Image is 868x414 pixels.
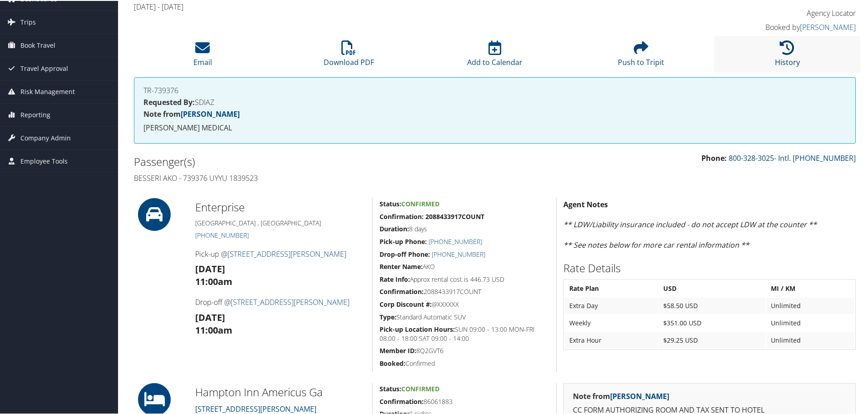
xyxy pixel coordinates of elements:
a: [PHONE_NUMBER] [195,230,249,239]
strong: 11:00am [195,323,232,335]
h2: Rate Details [563,259,856,275]
strong: Requested By: [143,96,195,106]
h5: 8 days [380,224,549,233]
p: [PERSON_NAME] MEDICAL [143,121,846,133]
h5: 2088433917COUNT [380,286,549,295]
a: Push to Tripit [618,45,664,66]
td: Weekly [565,314,658,330]
a: [PERSON_NAME] [181,108,240,118]
td: $351.00 USD [659,314,765,330]
h5: 8Q2GVT6 [380,345,549,354]
a: [STREET_ADDRESS][PERSON_NAME] [227,248,346,258]
a: History [775,45,800,66]
a: Email [193,45,212,66]
td: Extra Day [565,297,658,313]
strong: Note from [143,108,240,118]
a: Add to Calendar [467,45,523,66]
td: Extra Hour [565,331,658,348]
strong: Rate Info: [380,274,410,283]
span: Risk Management [20,80,75,102]
em: ** LDW/Liability insurance included - do not accept LDW at the counter ** [563,219,817,229]
strong: Confirmation: [380,286,424,295]
h4: Booked by [686,21,856,31]
span: Employee Tools [20,149,68,172]
td: Unlimited [766,314,854,330]
strong: Pick-up Phone: [380,236,427,245]
h2: Enterprise [195,199,365,214]
a: Download PDF [324,45,374,66]
strong: Confirmation: [380,396,424,405]
strong: Status: [380,384,401,392]
h2: Hampton Inn Americus Ga [195,384,365,399]
a: [PERSON_NAME] [610,390,669,400]
strong: [DATE] [195,262,225,274]
h4: Pick-up @ [195,248,365,258]
span: Trips [20,10,36,33]
strong: [DATE] [195,310,225,323]
span: Company Admin [20,126,71,149]
th: Rate Plan [565,279,658,296]
h5: AKO [380,261,549,270]
a: [PERSON_NAME] [800,21,856,31]
h4: Drop-off @ [195,296,365,306]
strong: Agent Notes [563,199,608,209]
strong: 11:00am [195,274,232,287]
td: $58.50 USD [659,297,765,313]
strong: Status: [380,199,401,207]
strong: Corp Discount #: [380,299,432,308]
a: 800-328-3025- Intl. [PHONE_NUMBER] [729,152,856,162]
h4: SDIAZ [143,98,846,105]
a: [PHONE_NUMBER] [432,249,485,258]
h5: SUN 09:00 - 13:00 MON-FRI 08:00 - 18:00 SAT 09:00 - 14:00 [380,324,549,342]
h5: Approx rental cost is 446.73 USD [380,274,549,283]
th: MI / KM [766,279,854,296]
h5: Confirmed [380,358,549,367]
h2: Passenger(s) [134,153,488,169]
td: $29.25 USD [659,331,765,348]
h4: TR-739376 [143,86,846,93]
span: Reporting [20,103,50,125]
h5: 86061883 [380,396,549,405]
strong: Renter Name: [380,261,423,270]
a: [STREET_ADDRESS][PERSON_NAME] [231,296,350,306]
span: Confirmed [401,384,439,392]
strong: Member ID: [380,345,416,354]
h4: [DATE] - [DATE] [134,1,672,11]
th: USD [659,279,765,296]
td: Unlimited [766,331,854,348]
h4: Agency Locator [686,7,856,17]
strong: Phone: [701,152,727,162]
h5: @XXXXXX [380,299,549,308]
span: Book Travel [20,33,55,56]
strong: Booked: [380,358,405,367]
a: [PHONE_NUMBER] [429,236,482,245]
h5: [GEOGRAPHIC_DATA] , [GEOGRAPHIC_DATA] [195,218,365,227]
td: Unlimited [766,297,854,313]
em: ** See notes below for more car rental information ** [563,239,749,249]
strong: Pick-up Location Hours: [380,324,455,333]
h5: Standard Automatic SUV [380,312,549,321]
strong: Confirmation: 2088433917COUNT [380,211,484,220]
strong: Type: [380,312,396,320]
span: Confirmed [401,199,439,207]
span: Travel Approval [20,56,68,79]
strong: Drop-off Phone: [380,249,430,258]
h4: Besseri Ako - 739376 UYYU 1839523 [134,172,488,182]
strong: Duration: [380,224,409,232]
strong: Note from [573,390,669,400]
